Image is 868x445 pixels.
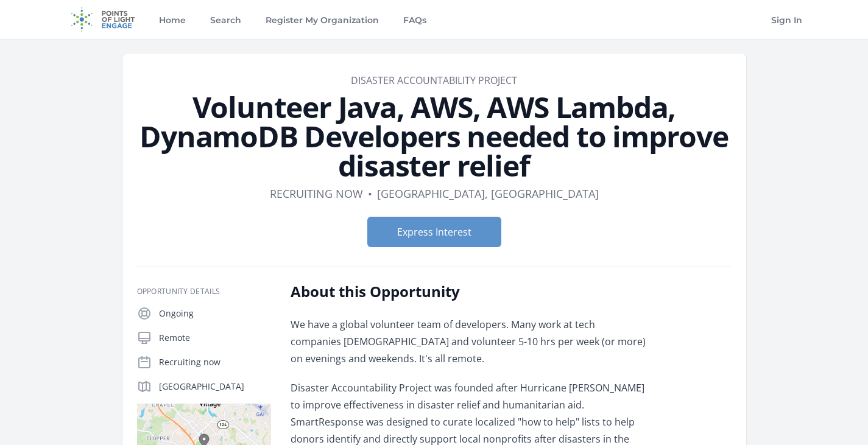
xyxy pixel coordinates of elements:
dd: [GEOGRAPHIC_DATA], [GEOGRAPHIC_DATA] [377,185,599,202]
p: [GEOGRAPHIC_DATA] [159,380,271,393]
p: Recruiting now [159,356,271,368]
button: Express Interest [367,217,501,247]
p: Remote [159,332,271,344]
h2: About this Opportunity [291,282,647,301]
h1: Volunteer Java, AWS, AWS Lambda, DynamoDB Developers needed to improve disaster relief [137,93,732,180]
dd: Recruiting now [270,185,363,202]
div: • [368,185,372,202]
p: We have a global volunteer team of developers. Many work at tech companies [DEMOGRAPHIC_DATA] and... [291,316,647,367]
p: Ongoing [159,307,271,320]
a: Disaster Accountability Project [351,74,517,87]
h3: Opportunity Details [137,287,271,296]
